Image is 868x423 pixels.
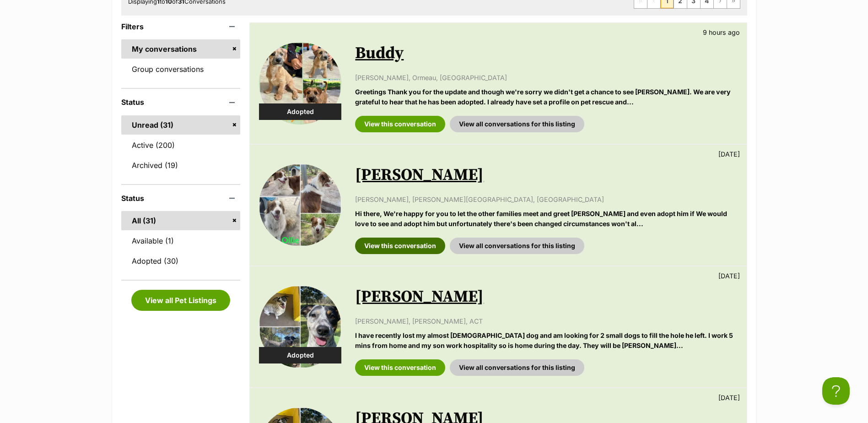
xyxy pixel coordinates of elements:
[121,231,241,250] a: Available (1)
[355,87,737,107] p: Greetings Thank you for the update and though we're sorry we didn't get a chance to see [PERSON_N...
[121,115,241,135] a: Unread (31)
[121,22,241,31] header: Filters
[355,73,737,82] p: [PERSON_NAME], Ormeau, [GEOGRAPHIC_DATA]
[355,165,484,185] a: [PERSON_NAME]
[121,156,241,175] a: Archived (19)
[259,286,341,368] img: Dottie
[355,209,737,228] p: Hi there, We're happy for you to let the other families meet and greet [PERSON_NAME] and even ado...
[259,103,341,120] div: Adopted
[259,347,341,363] div: Adopted
[121,251,241,271] a: Adopted (30)
[355,238,445,254] a: View this conversation
[121,60,241,79] a: Group conversations
[121,39,241,59] a: My conversations
[259,164,341,246] img: Ollie
[121,211,241,230] a: All (31)
[355,359,445,376] a: View this conversation
[121,136,241,155] a: Active (200)
[355,331,737,350] p: I have recently lost my almost [DEMOGRAPHIC_DATA] dog and am looking for 2 small dogs to fill the...
[355,116,445,132] a: View this conversation
[121,98,241,106] header: Status
[355,287,484,307] a: [PERSON_NAME]
[355,316,737,326] p: [PERSON_NAME], [PERSON_NAME], ACT
[450,359,584,376] a: View all conversations for this listing
[450,116,584,132] a: View all conversations for this listing
[822,377,850,405] iframe: Help Scout Beacon - Open
[718,149,740,159] p: [DATE]
[355,195,737,204] p: [PERSON_NAME], [PERSON_NAME][GEOGRAPHIC_DATA], [GEOGRAPHIC_DATA]
[131,290,230,311] a: View all Pet Listings
[718,271,740,281] p: [DATE]
[450,238,584,254] a: View all conversations for this listing
[121,194,241,202] header: Status
[718,393,740,402] p: [DATE]
[259,42,341,125] img: Buddy
[355,43,404,64] a: Buddy
[703,27,740,37] p: 9 hours ago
